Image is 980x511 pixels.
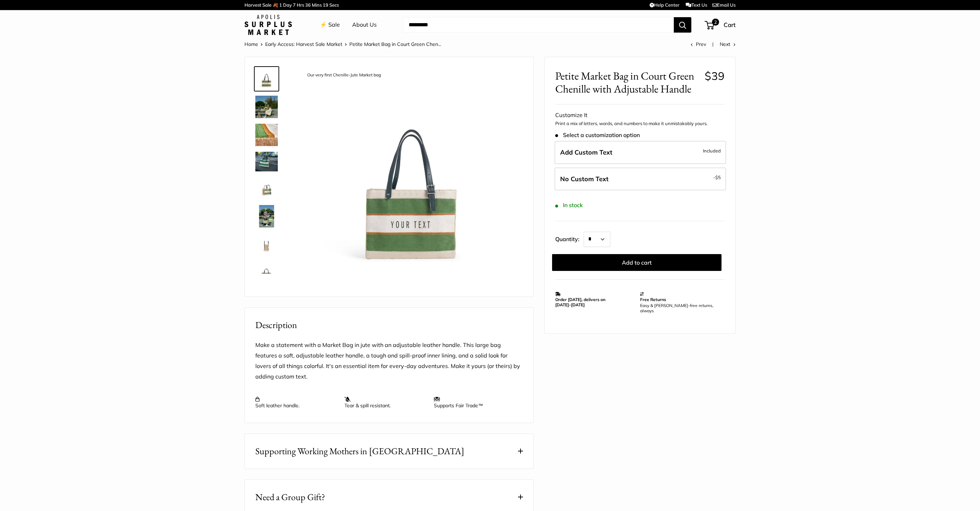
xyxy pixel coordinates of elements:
[555,297,605,307] strong: Order [DATE], delivers on [DATE]–[DATE]
[283,2,292,8] span: Day
[674,17,691,33] button: Search
[254,66,279,91] a: description_Our very first Chenille-Jute Market bag
[650,2,679,8] a: Help Center
[244,15,292,35] img: Apolis: Surplus Market
[254,176,279,201] a: Petite Market Bag in Court Green Chenille with Adjustable Handle
[255,318,523,332] h2: Description
[555,69,699,95] span: Petite Market Bag in Court Green Chenille with Adjustable Handle
[255,490,325,504] span: Need a Group Gift?
[403,17,674,33] input: Search...
[705,19,736,30] a: 2 Cart
[560,148,612,156] span: Add Custom Text
[301,68,523,289] img: description_Our very first Chenille-Jute Market bag
[724,21,736,28] span: Cart
[254,260,279,285] a: description_Stamp of authenticity printed on the back
[712,19,719,26] span: 2
[555,141,726,164] label: Add Custom Text
[352,20,377,30] a: About Us
[434,396,516,409] p: Supports Fair Trade™
[254,94,279,120] a: description_Adjustable Handles for whatever mood you are in
[244,40,441,49] nav: Breadcrumb
[552,254,721,271] button: Add to cart
[255,68,278,90] img: description_Our very first Chenille-Jute Market bag
[703,147,721,155] span: Included
[255,444,464,458] span: Supporting Working Mothers in [GEOGRAPHIC_DATA]
[555,168,726,191] label: Leave Blank
[255,340,523,382] p: Make a statement with a Market Bag in jute with an adjustable leather handle. This large bag feat...
[279,2,282,8] span: 1
[720,41,736,47] a: Next
[555,230,584,247] label: Quantity:
[712,2,736,8] a: Email Us
[255,205,278,227] img: Petite Market Bag in Court Green Chenille with Adjustable Handle
[255,152,278,171] img: description_Part of our original Chenille Collection
[297,2,304,8] span: Hrs
[254,204,279,229] a: Petite Market Bag in Court Green Chenille with Adjustable Handle
[265,41,342,47] a: Early Access: Harvest Sale Market
[555,132,640,138] span: Select a customization option
[686,2,707,8] a: Text Us
[254,150,279,172] a: description_Part of our original Chenille Collection
[244,41,258,47] a: Home
[304,70,384,80] div: Our very first Chenille-Jute Market bag
[245,434,533,469] button: Supporting Working Mothers in [GEOGRAPHIC_DATA]
[691,41,706,47] a: Prev
[329,2,339,8] span: Secs
[715,175,721,180] span: $5
[349,41,441,47] span: Petite Market Bag in Court Green Chen...
[255,261,278,284] img: description_Stamp of authenticity printed on the back
[705,69,725,83] span: $39
[344,396,427,409] p: Tear & spill resistant.
[254,232,279,257] a: Petite Market Bag in Court Green Chenille with Adjustable Handle
[560,175,609,183] span: No Custom Text
[555,120,725,127] p: Print a mix of letters, words, and numbers to make it unmistakably yours.
[640,297,666,302] strong: Free Returns
[713,173,721,182] span: -
[255,96,278,118] img: description_Adjustable Handles for whatever mood you are in
[255,177,278,199] img: Petite Market Bag in Court Green Chenille with Adjustable Handle
[255,124,278,146] img: description_A close up of our first Chenille Jute Market Bag
[320,20,340,30] a: ⚡️ Sale
[323,2,328,8] span: 19
[255,396,337,409] p: Soft leather handle.
[293,2,296,8] span: 7
[255,233,278,255] img: Petite Market Bag in Court Green Chenille with Adjustable Handle
[305,2,311,8] span: 36
[640,303,721,313] p: Easy & [PERSON_NAME]-free returns, always
[555,202,583,209] span: In stock
[555,110,725,121] div: Customize It
[254,122,279,148] a: description_A close up of our first Chenille Jute Market Bag
[312,2,322,8] span: Mins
